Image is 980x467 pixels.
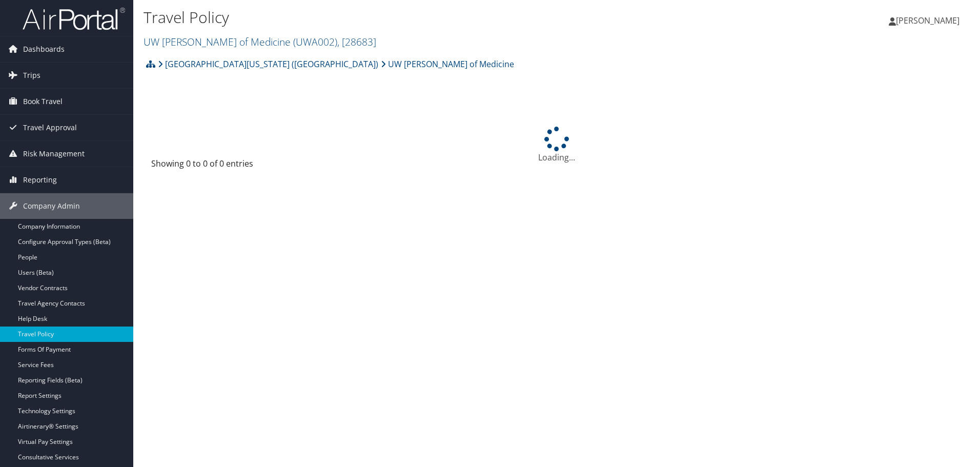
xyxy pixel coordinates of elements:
[23,167,57,193] span: Reporting
[144,35,376,49] a: UW [PERSON_NAME] of Medicine
[23,141,85,167] span: Risk Management
[23,36,65,62] span: Dashboards
[151,157,342,175] div: Showing 0 to 0 of 0 entries
[381,54,514,74] a: UW [PERSON_NAME] of Medicine
[889,5,970,36] a: [PERSON_NAME]
[23,63,40,88] span: Trips
[23,89,63,114] span: Book Travel
[293,35,337,49] span: ( UWA002 )
[23,115,77,140] span: Travel Approval
[23,193,80,219] span: Company Admin
[337,35,376,49] span: , [ 28683 ]
[158,54,378,74] a: [GEOGRAPHIC_DATA][US_STATE] ([GEOGRAPHIC_DATA])
[144,7,695,28] h1: Travel Policy
[896,15,959,26] span: [PERSON_NAME]
[23,7,125,31] img: airportal-logo.png
[144,127,970,164] div: Loading...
